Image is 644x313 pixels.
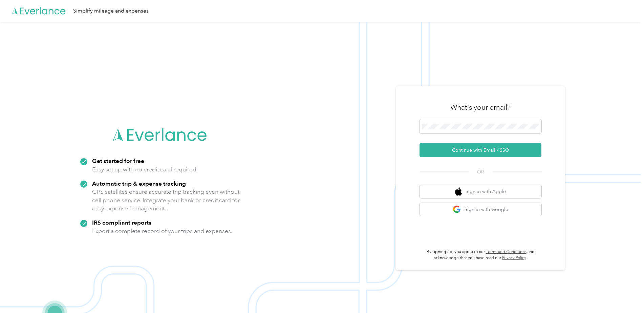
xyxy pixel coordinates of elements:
p: GPS satellites ensure accurate trip tracking even without cell phone service. Integrate your bank... [92,188,240,213]
p: Export a complete record of your trips and expenses. [92,227,232,235]
p: By signing up, you agree to our and acknowledge that you have read our . [420,249,541,261]
a: Terms and Conditions [486,249,527,254]
span: OR [469,168,492,175]
button: apple logoSign in with Apple [420,185,541,198]
button: google logoSign in with Google [420,203,541,216]
img: apple logo [455,187,462,196]
strong: IRS compliant reports [92,219,151,226]
img: google logo [453,205,461,214]
strong: Get started for free [92,157,144,164]
p: Easy set up with no credit card required [92,165,196,174]
button: Continue with Email / SSO [420,143,541,157]
h3: What's your email? [450,103,511,112]
iframe: Everlance-gr Chat Button Frame [606,275,644,313]
a: Privacy Policy [502,255,526,260]
strong: Automatic trip & expense tracking [92,180,186,187]
div: Simplify mileage and expenses [73,7,149,15]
